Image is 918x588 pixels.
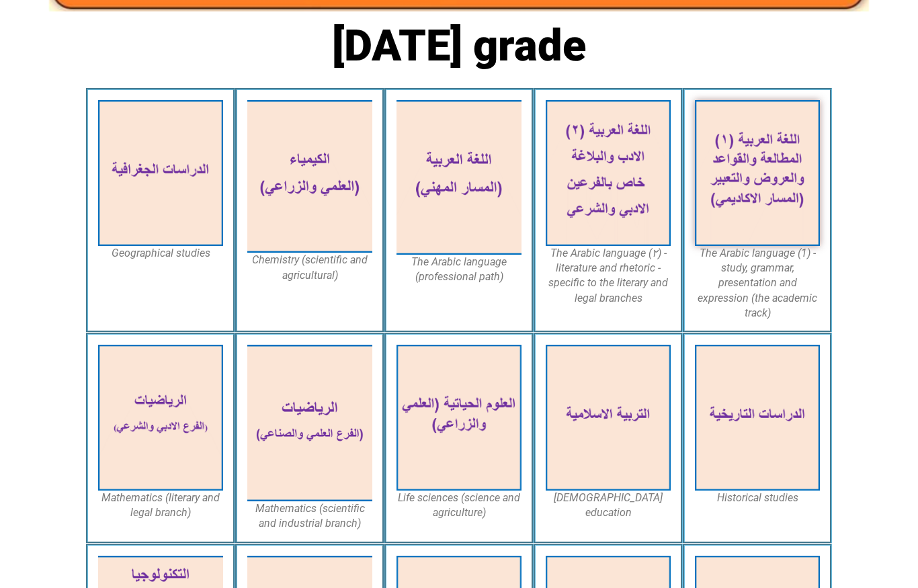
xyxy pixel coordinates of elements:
[411,255,507,283] font: The Arabic language (professional path)
[255,502,365,530] font: Mathematics (scientific and industrial branch)
[717,491,798,504] font: Historical studies
[247,345,372,501] img: math12-science-cover
[112,247,210,259] font: Geographical studies
[247,100,372,253] img: Chemistry12-cover
[698,247,817,320] font: The Arabic language (1) - study, grammar, presentation and expression (the academic track)
[398,491,520,519] font: Life sciences (science and agriculture)
[397,100,521,255] img: Arabic12 (Vocational_Track)-cover
[252,253,368,281] font: Chemistry (scientific and agricultural)
[548,247,668,304] font: The Arabic language (٢) - literature and rhetoric - specific to the literary and legal branches
[554,491,663,519] font: [DEMOGRAPHIC_DATA] education
[101,491,220,519] font: Mathematics (literary and legal branch)
[332,20,586,71] font: [DATE] grade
